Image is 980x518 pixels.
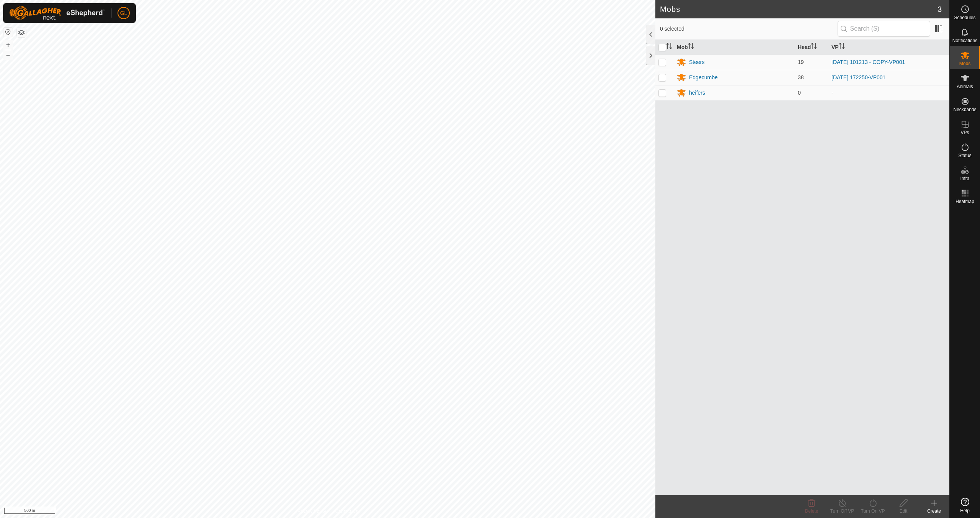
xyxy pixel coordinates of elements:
span: Animals [957,84,973,89]
span: Mobs [959,61,970,66]
input: Search (S) [838,21,930,37]
div: Turn On VP [857,508,888,515]
div: Steers [689,58,704,66]
button: + [3,40,13,49]
span: VPs [960,130,969,135]
a: [DATE] 172250-VP001 [831,74,885,80]
a: Privacy Policy [297,508,326,515]
a: Help [950,495,980,516]
div: Turn Off VP [827,508,857,515]
span: 0 selected [660,25,838,33]
a: Contact Us [335,508,358,515]
span: Schedules [954,15,975,20]
span: Notifications [952,38,977,43]
span: 38 [798,74,804,80]
th: Head [795,40,828,55]
p-sorticon: Activate to sort [666,44,672,50]
button: Reset Map [3,28,13,37]
p-sorticon: Activate to sort [811,44,817,50]
p-sorticon: Activate to sort [688,44,694,50]
span: GL [120,9,127,17]
a: [DATE] 101213 - COPY-VP001 [831,59,905,65]
p-sorticon: Activate to sort [839,44,845,50]
div: Edit [888,508,919,515]
th: VP [828,40,949,55]
img: Gallagher Logo [9,6,105,20]
span: Heatmap [955,199,974,204]
td: - [828,85,949,100]
span: Neckbands [953,107,976,112]
button: Map Layers [17,28,26,37]
span: Status [958,153,971,158]
span: Help [960,508,970,513]
span: 0 [798,90,801,96]
div: heifers [689,89,705,97]
span: Delete [805,508,818,514]
span: 19 [798,59,804,65]
span: Infra [960,176,969,181]
span: 3 [938,3,942,15]
div: Create [919,508,949,515]
button: – [3,50,13,59]
div: Edgecumbe [689,74,718,82]
th: Mob [674,40,795,55]
h2: Mobs [660,5,938,14]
